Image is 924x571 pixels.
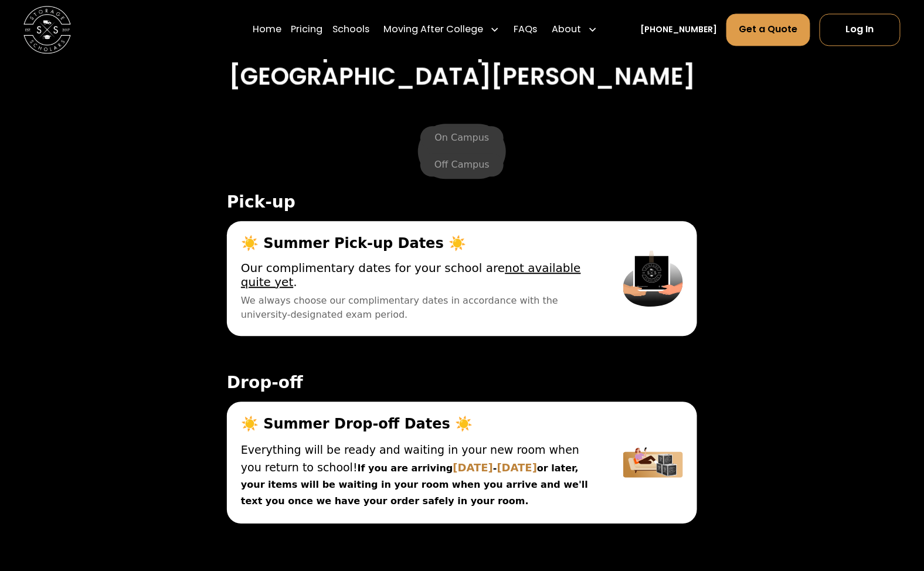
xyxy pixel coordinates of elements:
span: [DATE] [453,461,494,474]
span: ☀️ Summer Drop-off Dates ☀️ [241,416,595,432]
img: Storage Scholars main logo [23,6,71,53]
img: Pickup Image [623,235,683,322]
div: If you are arriving - or later, your items will be waiting in your room when you arrive and we'll... [241,441,595,509]
a: Home [253,13,281,46]
a: Log In [820,13,901,46]
span: Drop-off [227,373,697,392]
a: Get a Quote [726,13,810,46]
div: About [547,13,603,46]
u: not available quite yet [241,261,581,289]
label: On Campus [420,126,503,149]
label: Off Campus [420,153,504,176]
h3: [GEOGRAPHIC_DATA][PERSON_NAME] [46,62,878,91]
span: Everything will be ready and waiting in your new room when you return to school! [241,443,579,474]
div: Moving After College [379,13,505,46]
div: About [552,22,581,36]
a: FAQs [514,13,538,46]
span: We always choose our complimentary dates in accordance with the university-designated exam period. [241,294,595,322]
span: Our complimentary dates for your school are . [241,261,595,289]
a: [PHONE_NUMBER] [640,23,717,36]
span: Pick-up [227,193,697,212]
a: Schools [332,13,369,46]
span: ☀️ Summer Pick-up Dates ☀️ [241,235,595,251]
span: [DATE] [497,461,538,474]
div: Moving After College [383,22,483,36]
img: Delivery Image [623,416,683,509]
a: Pricing [291,13,323,46]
